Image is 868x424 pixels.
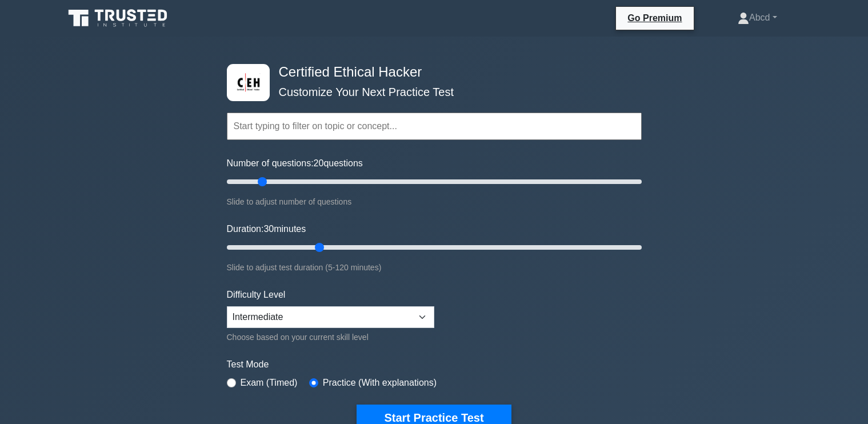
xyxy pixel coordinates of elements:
[227,288,286,302] label: Difficulty Level
[227,157,363,170] label: Number of questions: questions
[227,113,642,140] input: Start typing to filter on topic or concept...
[710,6,805,29] a: Abcd
[227,330,434,344] div: Choose based on your current skill level
[227,222,306,236] label: Duration: minutes
[227,358,642,371] label: Test Mode
[263,224,274,234] span: 30
[227,261,642,274] div: Slide to adjust test duration (5-120 minutes)
[227,195,642,209] div: Slide to adjust number of questions
[314,158,324,168] span: 20
[241,376,298,390] label: Exam (Timed)
[621,11,689,25] a: Go Premium
[323,376,437,390] label: Practice (With explanations)
[274,64,586,81] h4: Certified Ethical Hacker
